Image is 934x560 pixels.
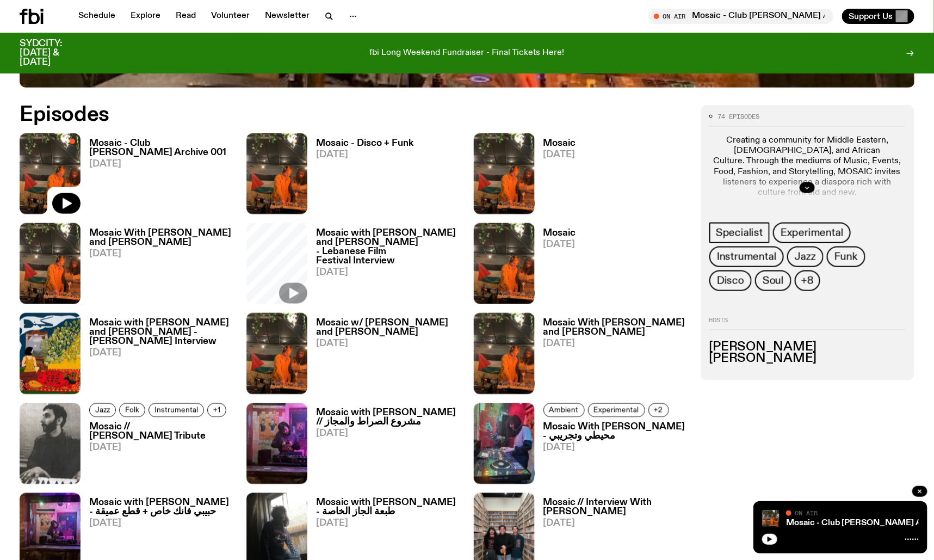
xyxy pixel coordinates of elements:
[709,341,906,353] h3: [PERSON_NAME]
[535,139,576,214] a: Mosaic[DATE]
[474,223,535,304] img: Tommy and Jono Playing at a fundraiser for Palestine
[549,406,579,414] span: Ambient
[535,318,688,394] a: Mosaic With [PERSON_NAME] and [PERSON_NAME][DATE]
[543,139,576,148] h3: Mosaic
[246,133,307,214] img: Tommy and Jono Playing at a fundraiser for Palestine
[709,317,906,330] h2: Hosts
[717,251,777,263] span: Instrumental
[849,11,893,21] span: Support Us
[89,499,233,517] h3: Mosaic with [PERSON_NAME] - حبيبي فانك خاص + قطع عميقة
[20,403,81,484] img: Ziad Rahbani 2
[307,318,460,394] a: Mosaic w/ [PERSON_NAME] and [PERSON_NAME][DATE]
[316,339,460,348] span: [DATE]
[316,229,460,266] h3: Mosaic with [PERSON_NAME] and [PERSON_NAME] - Lebanese Film Festival Interview
[316,519,460,528] span: [DATE]
[543,519,688,528] span: [DATE]
[20,223,81,304] img: Tommy and Jono Playing at a fundraiser for Palestine
[81,229,233,304] a: Mosaic With [PERSON_NAME] and [PERSON_NAME][DATE]
[95,406,110,414] span: Jazz
[543,229,576,238] h3: Mosaic
[795,270,820,291] button: +8
[474,313,535,394] img: Tommy and Jono Playing at a fundraiser for Palestine
[709,136,906,198] p: Creating a community for Middle Eastern, [DEMOGRAPHIC_DATA], and African Culture. Through the med...
[709,353,906,365] h3: [PERSON_NAME]
[316,499,460,517] h3: Mosaic with [PERSON_NAME] - طبعة الجاز الخاصة
[795,509,818,516] span: On Air
[81,423,233,484] a: Mosaic // [PERSON_NAME] Tribute[DATE]
[535,423,688,484] a: Mosaic With [PERSON_NAME] - محيطي وتجريبي[DATE]
[370,48,565,58] p: fbi Long Weekend Fundraiser - Final Tickets Here!
[154,406,198,414] span: Instrumental
[543,318,688,337] h3: Mosaic With [PERSON_NAME] and [PERSON_NAME]
[781,227,844,239] span: Experimental
[718,114,760,120] span: 74 episodes
[119,403,145,417] a: Folk
[89,349,233,358] span: [DATE]
[246,403,307,484] img: Tommy DJing at the Lord Gladstone
[20,39,89,67] h3: SYDCITY: [DATE] & [DATE]
[763,275,784,287] span: Soul
[795,251,815,263] span: Jazz
[81,139,233,214] a: Mosaic - Club [PERSON_NAME] Archive 001[DATE]
[709,223,770,243] a: Specialist
[594,406,639,414] span: Experimental
[648,403,669,417] button: +2
[89,249,233,259] span: [DATE]
[72,9,122,24] a: Schedule
[89,423,233,441] h3: Mosaic // [PERSON_NAME] Tribute
[213,406,220,414] span: +1
[316,409,460,427] h3: Mosaic with [PERSON_NAME] // مشروع الصراط والمجاز
[89,159,233,169] span: [DATE]
[89,139,233,157] h3: Mosaic - Club [PERSON_NAME] Archive 001
[207,403,226,417] button: +1
[543,240,576,249] span: [DATE]
[89,229,233,247] h3: Mosaic With [PERSON_NAME] and [PERSON_NAME]
[20,105,612,125] h2: Episodes
[709,247,784,267] a: Instrumental
[149,403,204,417] a: Instrumental
[205,9,256,24] a: Volunteer
[474,133,535,214] img: Tommy and Jono Playing at a fundraiser for Palestine
[762,510,780,527] img: Tommy and Jono Playing at a fundraiser for Palestine
[773,223,851,243] a: Experimental
[316,150,413,159] span: [DATE]
[307,139,413,214] a: Mosaic - Disco + Funk[DATE]
[834,251,858,263] span: Funk
[827,247,865,267] a: Funk
[125,406,139,414] span: Folk
[709,270,752,291] a: Disco
[89,403,116,417] a: Jazz
[648,9,833,24] button: On AirMosaic - Club [PERSON_NAME] Archive 001
[801,275,814,287] span: +8
[543,150,576,159] span: [DATE]
[169,9,202,24] a: Read
[755,270,791,291] a: Soul
[89,444,233,453] span: [DATE]
[543,403,585,417] a: Ambient
[717,275,744,287] span: Disco
[716,227,763,239] span: Specialist
[543,499,688,517] h3: Mosaic // Interview With [PERSON_NAME]
[307,229,460,304] a: Mosaic with [PERSON_NAME] and [PERSON_NAME] - Lebanese Film Festival Interview[DATE]
[654,406,663,414] span: +2
[316,318,460,337] h3: Mosaic w/ [PERSON_NAME] and [PERSON_NAME]
[316,429,460,439] span: [DATE]
[89,519,233,528] span: [DATE]
[543,444,688,453] span: [DATE]
[543,339,688,348] span: [DATE]
[258,9,316,24] a: Newsletter
[124,9,167,24] a: Explore
[316,139,413,148] h3: Mosaic - Disco + Funk
[246,313,307,394] img: Tommy and Jono Playing at a fundraiser for Palestine
[89,318,233,346] h3: Mosaic with [PERSON_NAME] and [PERSON_NAME] - [PERSON_NAME] Interview
[535,229,576,304] a: Mosaic[DATE]
[307,409,460,484] a: Mosaic with [PERSON_NAME] // مشروع الصراط والمجاز[DATE]
[787,247,823,267] a: Jazz
[543,423,688,441] h3: Mosaic With [PERSON_NAME] - محيطي وتجريبي
[842,9,914,24] button: Support Us
[81,318,233,394] a: Mosaic with [PERSON_NAME] and [PERSON_NAME] - [PERSON_NAME] Interview[DATE]
[588,403,645,417] a: Experimental
[316,268,460,277] span: [DATE]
